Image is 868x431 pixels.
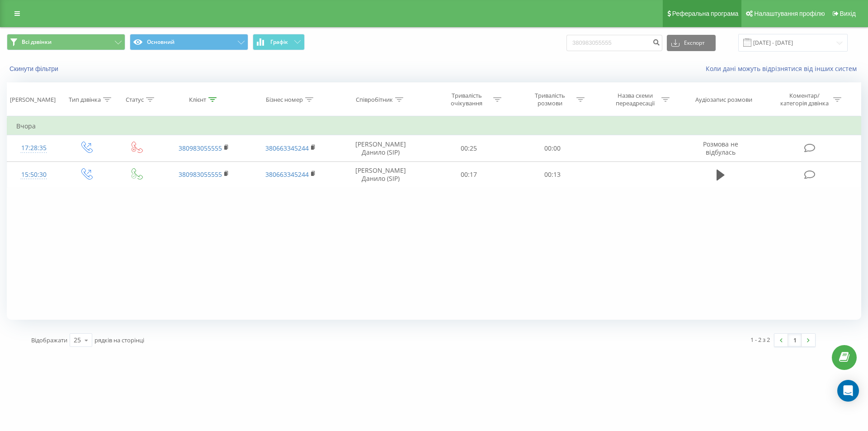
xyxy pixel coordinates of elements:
div: Тип дзвінка [69,96,101,104]
button: Скинути фільтри [7,65,63,73]
div: Тривалість очікування [443,92,491,107]
span: Налаштування профілю [754,10,825,17]
a: Коли дані можуть відрізнятися вiд інших систем [706,64,861,73]
td: 00:25 [427,135,510,161]
button: Графік [253,34,305,50]
td: 00:00 [510,135,594,161]
span: Вихід [840,10,856,17]
div: 15:50:30 [16,166,52,184]
span: Графік [270,39,288,45]
a: 380663345244 [265,170,309,179]
div: Тривалість розмови [526,92,574,107]
div: 17:28:35 [16,139,52,157]
a: 380663345244 [265,144,309,152]
div: Назва схеми переадресації [611,92,659,107]
div: Статус [126,96,144,104]
td: [PERSON_NAME] Данило (SIP) [334,135,427,161]
td: 00:17 [427,161,510,188]
span: Відображати [31,336,67,344]
span: рядків на сторінці [94,336,144,344]
div: Аудіозапис розмови [695,96,752,104]
button: Всі дзвінки [7,34,125,50]
span: Реферальна програма [672,10,739,17]
div: Клієнт [189,96,206,104]
div: [PERSON_NAME] [10,96,56,104]
td: 00:13 [510,161,594,188]
div: Співробітник [356,96,393,104]
td: [PERSON_NAME] Данило (SIP) [334,161,427,188]
div: 1 - 2 з 2 [750,335,770,344]
div: Open Intercom Messenger [837,380,859,402]
span: Всі дзвінки [22,38,52,46]
button: Експорт [667,35,716,51]
div: Бізнес номер [266,96,303,104]
button: Основний [130,34,248,50]
td: Вчора [7,117,861,135]
span: Розмова не відбулась [703,140,738,156]
a: 380983055555 [179,170,222,179]
a: 1 [788,334,802,346]
input: Пошук за номером [566,35,662,51]
div: Коментар/категорія дзвінка [778,92,831,107]
a: 380983055555 [179,144,222,152]
div: 25 [74,336,81,345]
